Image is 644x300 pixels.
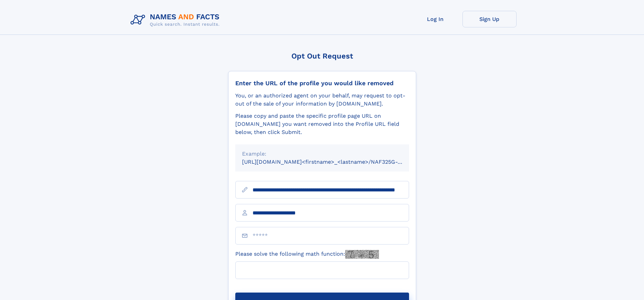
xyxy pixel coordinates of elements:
[235,112,409,136] div: Please copy and paste the specific profile page URL on [DOMAIN_NAME] you want removed into the Pr...
[242,150,402,158] div: Example:
[408,11,462,27] a: Log In
[235,79,409,87] div: Enter the URL of the profile you would like removed
[235,250,379,259] label: Please solve the following math function:
[228,52,416,60] div: Opt Out Request
[242,159,422,165] small: [URL][DOMAIN_NAME]<firstname>_<lastname>/NAF325G-xxxxxxxx
[128,11,225,29] img: Logo Names and Facts
[462,11,517,27] a: Sign Up
[235,92,409,108] div: You, or an authorized agent on your behalf, may request to opt-out of the sale of your informatio...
